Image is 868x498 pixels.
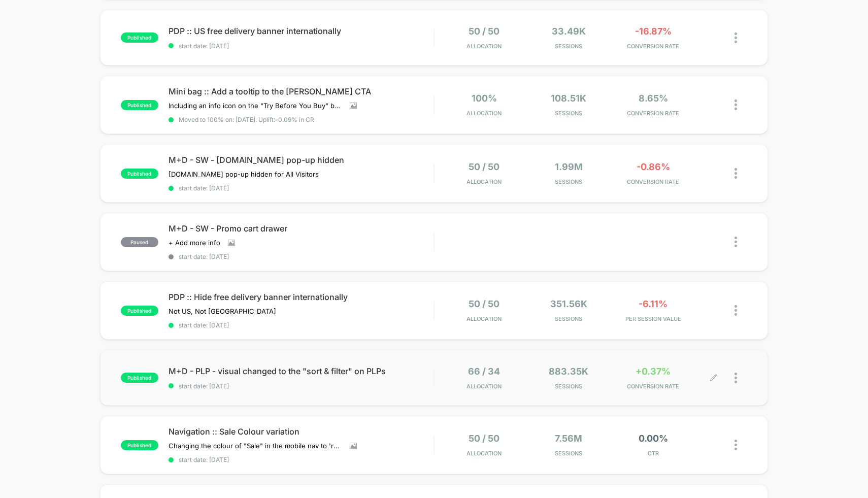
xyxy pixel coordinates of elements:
span: paused [121,237,158,247]
span: Moved to 100% on: [DATE] . Uplift: -0.09% in CR [179,116,314,123]
span: start date: [DATE] [169,184,434,192]
span: published [121,440,158,450]
span: 50 / 50 [469,433,499,444]
span: 0.00% [639,433,668,444]
span: Mini bag :: Add a tooltip to the [PERSON_NAME] CTA [169,86,434,96]
span: Sessions [529,315,608,322]
span: published [121,373,158,383]
span: start date: [DATE] [169,321,434,329]
span: Not US, Not [GEOGRAPHIC_DATA] [169,307,276,315]
span: Allocation [466,110,502,117]
span: Allocation [466,43,502,50]
span: Allocation [466,315,502,322]
span: [DOMAIN_NAME] pop-up hidden for All Visitors [169,170,319,178]
span: Sessions [529,383,608,390]
span: 351.56k [550,298,587,309]
span: + Add more info [169,239,220,247]
span: 66 / 34 [468,366,500,377]
img: close [735,305,737,316]
span: Changing the colour of "Sale" in the mobile nav to 'red' [169,442,342,450]
span: published [121,32,158,43]
span: M+D - PLP - visual changed to the "sort & filter" on PLPs [169,366,434,376]
span: Allocation [466,450,502,457]
span: published [121,100,158,110]
span: Allocation [466,383,502,390]
span: Sessions [529,178,608,185]
img: close [735,440,737,450]
img: close [735,373,737,383]
span: start date: [DATE] [169,382,434,390]
img: close [735,237,737,247]
span: CONVERSION RATE [613,383,692,390]
span: 50 / 50 [469,26,499,37]
span: 50 / 50 [469,161,499,172]
span: CONVERSION RATE [613,178,692,185]
span: Navigation :: Sale Colour variation [169,426,434,437]
span: 100% [472,93,497,104]
span: published [121,169,158,179]
span: CTR [613,450,692,457]
span: PDP :: Hide free delivery banner internationally [169,292,434,302]
span: 33.49k [552,26,586,37]
span: Sessions [529,43,608,50]
span: 7.56M [555,433,582,444]
span: -16.87% [635,26,672,37]
span: PER SESSION VALUE [613,315,692,322]
span: +0.37% [636,366,671,377]
span: start date: [DATE] [169,253,434,260]
span: start date: [DATE] [169,456,434,463]
span: M+D - SW - [DOMAIN_NAME] pop-up hidden [169,155,434,165]
span: 108.51k [551,93,586,104]
img: close [735,99,737,110]
span: start date: [DATE] [169,42,434,50]
span: 8.65% [639,93,668,104]
span: Sessions [529,110,608,117]
span: published [121,306,158,316]
img: close [735,168,737,179]
span: 50 / 50 [469,298,499,309]
span: 1.99M [555,161,583,172]
img: close [735,32,737,43]
span: PDP :: US free delivery banner internationally [169,26,434,36]
span: Sessions [529,450,608,457]
span: M+D - SW - Promo cart drawer [169,223,434,234]
span: CONVERSION RATE [613,43,692,50]
span: 883.35k [549,366,588,377]
span: Allocation [466,178,502,185]
span: -6.11% [639,298,667,309]
span: CONVERSION RATE [613,110,692,117]
span: -0.86% [637,161,670,172]
span: Including an info icon on the "Try Before You Buy" button [169,102,342,110]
